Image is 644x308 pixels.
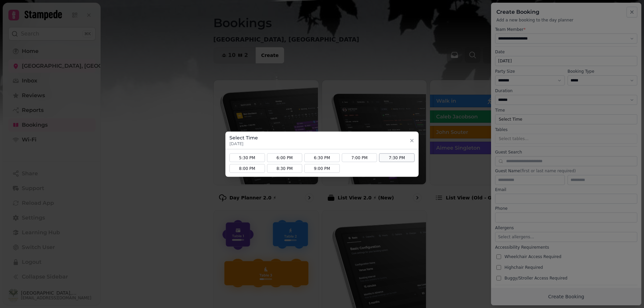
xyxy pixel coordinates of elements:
[229,134,258,141] h3: Select Time
[267,164,303,173] button: 8:30 PM
[304,164,340,173] button: 9:00 PM
[304,153,340,162] button: 6:30 PM
[342,153,377,162] button: 7:00 PM
[229,153,265,162] button: 5:30 PM
[267,153,303,162] button: 6:00 PM
[229,164,265,173] button: 8:00 PM
[379,153,415,162] button: 7:30 PM
[229,141,258,146] p: [DATE]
